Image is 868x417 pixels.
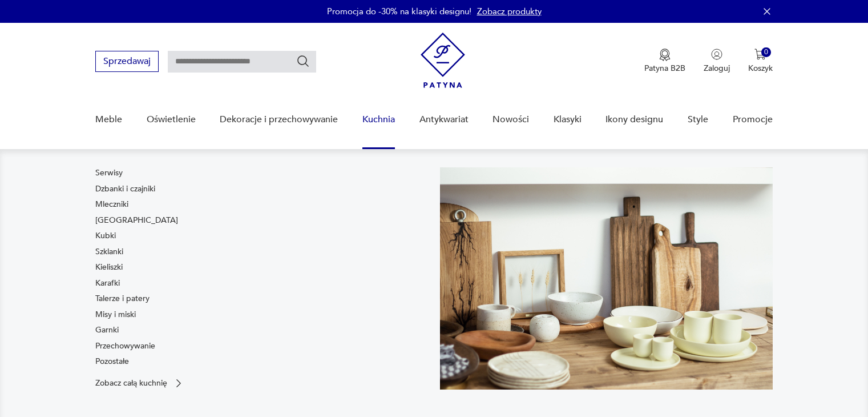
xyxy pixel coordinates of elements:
[95,293,150,304] a: Talerze i patery
[659,49,671,61] img: Ikona medalu
[147,98,196,142] a: Oświetlenie
[644,49,685,74] a: Ikona medaluPatyna B2B
[704,49,730,74] button: Zaloguj
[220,98,338,142] a: Dekoracje i przechowywanie
[733,98,773,142] a: Promocje
[711,49,722,60] img: Ikonka użytkownika
[95,324,119,336] a: Garnki
[554,98,582,142] a: Klasyki
[95,340,155,352] a: Przechowywanie
[95,309,136,320] a: Misy i miski
[95,167,123,179] a: Serwisy
[95,51,159,72] button: Sprzedawaj
[95,356,129,367] a: Pozostałe
[95,58,159,66] a: Sprzedawaj
[440,167,773,390] img: b2f6bfe4a34d2e674d92badc23dc4074.jpg
[95,246,123,258] a: Szklanki
[688,98,708,142] a: Style
[95,378,184,389] a: Zobacz całą kuchnię
[419,98,469,142] a: Antykwariat
[704,63,730,74] p: Zaloguj
[95,215,178,226] a: [GEOGRAPHIC_DATA]
[605,98,663,142] a: Ikony designu
[327,6,471,17] p: Promocja do -30% na klasyki designu!
[95,183,155,195] a: Dzbanki i czajniki
[748,63,773,74] p: Koszyk
[362,98,395,142] a: Kuchnia
[421,33,465,88] img: Patyna - sklep z meblami i dekoracjami vintage
[95,278,120,289] a: Karafki
[761,47,771,57] div: 0
[477,6,542,17] a: Zobacz produkty
[95,262,123,273] a: Kieliszki
[95,199,128,210] a: Mleczniki
[644,63,685,74] p: Patyna B2B
[748,49,773,74] button: 0Koszyk
[644,49,685,74] button: Patyna B2B
[296,54,310,68] button: Szukaj
[95,230,116,242] a: Kubki
[95,98,122,142] a: Meble
[492,98,529,142] a: Nowości
[95,379,167,387] p: Zobacz całą kuchnię
[754,49,766,60] img: Ikona koszyka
